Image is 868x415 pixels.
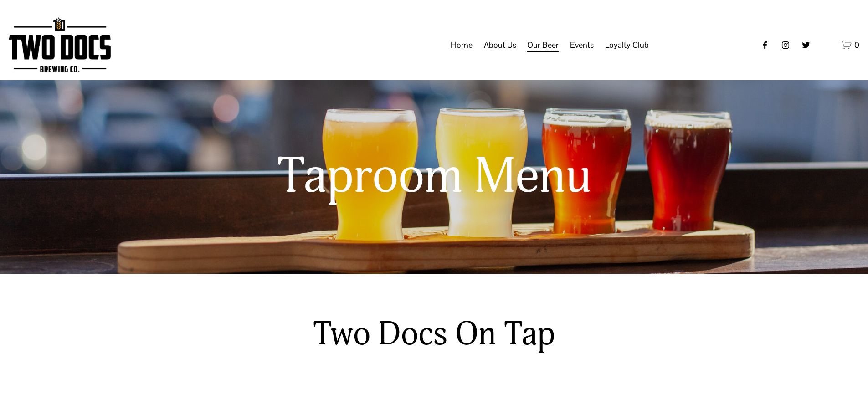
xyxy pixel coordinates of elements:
span: Events [570,37,594,53]
a: 0 items in cart [841,39,859,51]
a: Home [451,36,473,54]
a: folder dropdown [527,36,559,54]
span: Loyalty Club [605,37,649,53]
span: About Us [484,37,516,53]
span: 0 [854,40,859,50]
span: Our Beer [527,37,559,53]
a: folder dropdown [570,36,594,54]
a: folder dropdown [605,36,649,54]
a: Facebook [760,41,770,50]
h1: Taproom Menu [195,149,673,205]
img: Two Docs Brewing Co. [9,17,111,72]
a: instagram-unauth [781,41,790,50]
a: folder dropdown [484,36,516,54]
h2: Two Docs On Tap [278,314,590,355]
a: twitter-unauth [801,41,811,50]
